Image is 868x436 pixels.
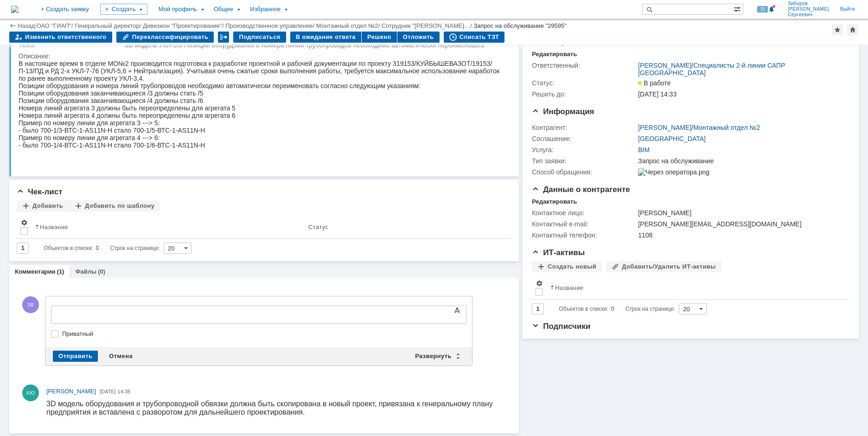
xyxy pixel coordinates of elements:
[532,79,636,87] div: Статус:
[382,22,474,29] div: /
[382,22,470,29] a: Сотрудник "[PERSON_NAME]…
[532,209,636,217] div: Контактное лицо:
[18,22,35,29] a: Назад
[611,303,614,314] div: 0
[452,305,463,316] span: Показать панель инструментов
[532,107,594,116] span: Информация
[96,243,99,254] div: 0
[788,1,829,6] span: Зиборов
[547,276,842,300] th: Название
[832,24,843,35] div: Добавить в избранное
[532,185,630,194] span: Данные о контрагенте
[638,157,844,165] div: Запрос на обслуживание
[305,215,504,239] th: Статус
[638,168,709,176] img: Через оператора.png
[98,268,105,275] div: (0)
[37,22,71,29] a: ОАО "ГИАП"
[757,6,768,13] span: 70
[555,284,583,291] div: Название
[532,62,636,69] div: Ответственный:
[532,135,636,142] div: Соглашение:
[847,24,858,35] div: Сделать домашней страницей
[17,187,63,196] span: Чек-лист
[532,168,636,176] div: Способ обращения:
[316,22,378,29] a: Монтажный отдел №2
[473,22,567,29] div: Запрос на обслуживание "29595"
[638,220,844,228] div: [PERSON_NAME][EMAIL_ADDRESS][DOMAIN_NAME]
[75,268,96,275] a: Файлы
[788,12,829,18] span: Сергеевич
[638,62,691,69] a: [PERSON_NAME]
[46,387,96,396] a: [PERSON_NAME]
[638,79,670,87] span: В работе
[693,124,760,131] a: Монтажный отдел №2
[143,22,222,29] a: Дивизион "Проектирование"
[536,280,543,287] span: Настройки
[37,22,75,29] div: /
[57,268,64,275] div: (1)
[40,224,68,231] div: Название
[225,22,313,29] a: Производственное управление
[638,90,677,98] span: [DATE] 14:33
[532,90,636,98] div: Решить до:
[46,388,96,395] span: [PERSON_NAME]
[638,124,691,131] a: [PERSON_NAME]
[532,124,636,131] div: Контрагент:
[22,296,39,313] span: ЗВ
[32,215,305,239] th: Название
[638,231,844,239] div: 1108
[532,198,577,205] div: Редактировать
[638,62,844,77] div: /
[35,22,36,29] div: |
[532,231,636,239] div: Контактный телефон:
[75,22,143,29] div: /
[638,135,706,142] a: [GEOGRAPHIC_DATA]
[638,209,844,217] div: [PERSON_NAME]
[20,219,28,226] span: Настройки
[559,303,675,314] i: Строк на странице:
[532,248,585,257] span: ИТ-активы
[532,157,636,165] div: Тип заявки:
[308,224,328,231] div: Статус
[100,389,116,394] span: [DATE]
[44,245,93,251] span: Объектов в списке:
[11,6,19,13] img: logo
[788,6,829,12] span: [PERSON_NAME]
[118,389,131,394] span: 14:38
[638,124,760,131] div: /
[62,330,465,338] label: Приватный
[532,51,577,58] div: Редактировать
[11,6,19,13] a: Перейти на домашнюю страницу
[559,306,608,312] span: Объектов в списке:
[225,22,316,29] div: /
[638,62,785,77] a: Специалисты 2-й линии САПР [GEOGRAPHIC_DATA]
[734,4,743,13] span: Расширенный поиск
[44,243,160,254] i: Строк на странице:
[532,322,590,331] span: Подписчики
[532,146,636,154] div: Услуга:
[19,52,507,60] div: Описание:
[15,268,56,275] a: Комментарии
[75,22,139,29] a: Генеральный директор
[316,22,382,29] div: /
[218,32,229,43] div: Работа с массовостью
[100,4,147,15] div: Создать
[143,22,225,29] div: /
[638,146,650,154] a: BIM
[532,220,636,228] div: Контактный e-mail:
